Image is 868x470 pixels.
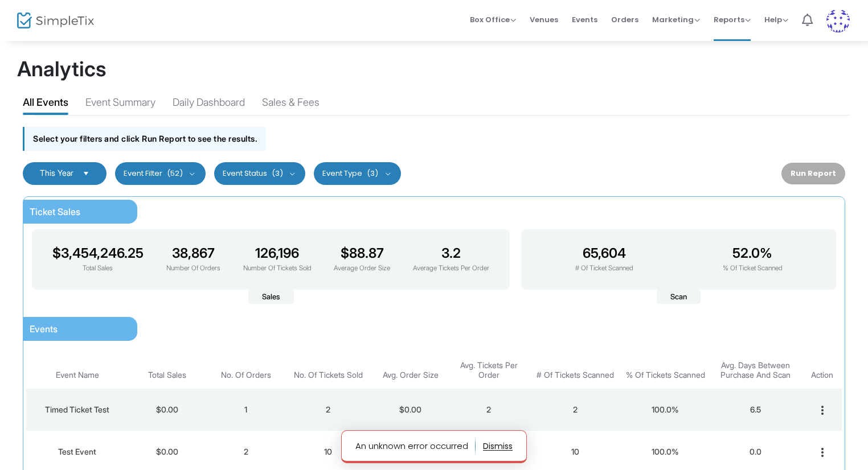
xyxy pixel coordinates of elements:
p: Number Of Orders [166,263,220,274]
span: 2 [326,405,330,414]
span: 6.5 [750,405,761,414]
span: 2 [486,405,491,414]
button: dismiss [483,437,513,455]
span: Events [30,323,58,335]
span: Avg. Order Size [383,370,439,380]
span: 10 [571,447,579,456]
span: 100.0% [652,447,679,456]
p: Number Of Tickets Sold [243,263,312,274]
h3: 52.0% [723,245,783,261]
div: Select your filters and click Run Report to see the results. [23,127,266,150]
span: Event Name [56,370,99,380]
span: Sales [248,290,294,304]
h3: 38,867 [166,245,220,261]
th: No. Of Tickets Sold [285,352,371,389]
span: (3) [367,169,378,178]
span: Timed Ticket Test [45,405,109,414]
p: Average Tickets Per Order [413,263,489,274]
span: Help [764,14,788,25]
span: 10 [324,447,332,456]
button: Event Type(3) [314,162,401,185]
p: % Of Ticket Scanned [723,263,783,274]
span: 0.0 [750,447,761,456]
th: Action [803,352,842,389]
p: An unknown error occurred [355,437,476,455]
span: 100.0% [652,405,679,414]
span: Total Sales [148,370,186,380]
div: Event Summary [85,94,155,114]
h3: $3,454,246.25 [52,245,144,261]
mat-icon: more_vert [816,403,829,417]
p: Total Sales [52,263,144,274]
span: 2 [244,447,248,456]
span: Orders [611,5,638,34]
button: Event Filter(52) [115,162,206,185]
h3: 126,196 [243,245,312,261]
h1: Analytics [17,57,851,81]
p: Average Order Size [334,263,390,274]
div: Daily Dashboard [173,94,245,114]
span: Events [572,5,597,34]
span: Avg. Days Between Purchase And Scan [711,361,800,380]
mat-icon: more_vert [816,446,829,459]
button: Event Status(3) [214,162,306,185]
h3: $88.87 [334,245,390,261]
span: $0.00 [156,405,178,414]
span: Reports [714,14,751,25]
span: (52) [167,169,183,178]
span: Ticket Sales [30,206,80,217]
p: # Of Ticket Scanned [575,263,633,274]
span: Marketing [652,14,700,25]
span: No. Of Orders [221,370,271,380]
div: All Events [23,94,68,114]
span: Avg. Tickets Per Order [453,361,526,380]
button: Select [78,169,94,178]
span: This Year [40,168,73,178]
span: Test Event [58,447,96,456]
span: $0.00 [399,405,421,414]
span: $0.00 [156,447,178,456]
span: Scan [657,290,701,304]
span: Box Office [470,14,516,25]
span: 1 [244,405,247,414]
span: Venues [530,5,558,34]
span: % Of Tickets Scanned [626,370,705,380]
h3: 65,604 [575,245,633,261]
span: 2 [573,405,578,414]
span: # Of Tickets Scanned [537,370,614,380]
div: Sales & Fees [262,94,320,114]
span: (3) [272,169,283,178]
h3: 3.2 [413,245,489,261]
